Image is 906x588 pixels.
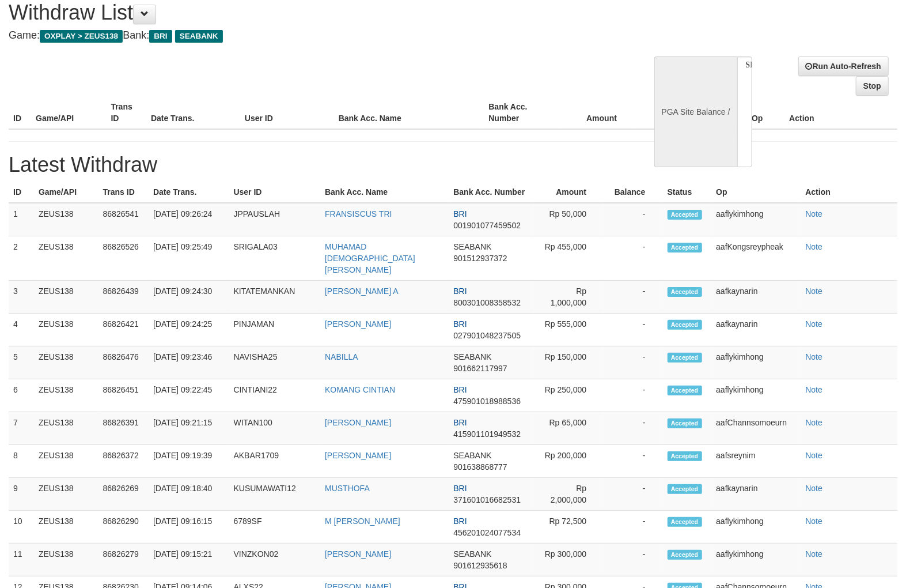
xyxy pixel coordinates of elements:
th: Bank Acc. Name [334,96,484,129]
a: Note [805,319,822,329]
td: aaflykimhong [711,203,801,236]
td: 86826290 [98,511,149,544]
a: [PERSON_NAME] A [325,287,399,296]
span: Accepted [668,320,702,330]
th: Game/API [34,182,98,203]
span: SEABANK [453,549,491,559]
th: User ID [229,182,321,203]
span: Accepted [668,484,702,494]
span: BRI [453,319,467,329]
span: 901612935618 [453,561,507,570]
span: 475901018988536 [453,397,521,406]
th: Amount [559,96,634,129]
span: OXPLAY > ZEUS138 [40,30,123,43]
span: SEABANK [175,30,223,43]
a: Note [805,451,822,460]
td: Rp 300,000 [534,544,604,576]
td: 6 [9,379,34,412]
td: aafKongsreypheak [711,236,801,281]
td: aafkaynarin [711,281,801,314]
span: Accepted [668,386,702,395]
td: 86826391 [98,412,149,445]
td: ZEUS138 [34,412,98,445]
span: Accepted [668,287,702,297]
td: Rp 150,000 [534,346,604,379]
a: Note [805,352,822,361]
a: Note [805,209,822,218]
span: 371601016682531 [453,495,521,504]
td: SRIGALA03 [229,236,321,281]
td: - [604,379,662,412]
a: Stop [856,76,889,96]
td: - [604,281,662,314]
td: ZEUS138 [34,314,98,346]
td: ZEUS138 [34,203,98,236]
td: [DATE] 09:25:49 [149,236,229,281]
span: Accepted [668,550,702,560]
td: KITATEMANKAN [229,281,321,314]
a: M [PERSON_NAME] [325,517,400,526]
td: [DATE] 09:21:15 [149,412,229,445]
td: 86826526 [98,236,149,281]
td: Rp 250,000 [534,379,604,412]
td: - [604,412,662,445]
span: Accepted [668,419,702,428]
span: Accepted [668,243,702,252]
a: Note [805,517,822,526]
td: 86826269 [98,478,149,511]
td: 86826476 [98,346,149,379]
td: 8 [9,445,34,478]
th: Bank Acc. Name [320,182,449,203]
a: Note [805,242,822,251]
td: CINTIANI22 [229,379,321,412]
td: 11 [9,544,34,576]
td: Rp 2,000,000 [534,478,604,511]
span: BRI [453,517,467,526]
th: Trans ID [98,182,149,203]
span: SEABANK [453,242,491,251]
td: ZEUS138 [34,544,98,576]
td: ZEUS138 [34,445,98,478]
th: ID [9,182,34,203]
td: Rp 455,000 [534,236,604,281]
span: 901662117997 [453,364,507,373]
td: 86826451 [98,379,149,412]
td: 4 [9,314,34,346]
a: FRANSISCUS TRI [325,209,392,218]
span: SEABANK [453,451,491,460]
th: Balance [634,96,703,129]
td: [DATE] 09:26:24 [149,203,229,236]
a: Note [805,484,822,493]
span: BRI [453,418,467,427]
td: aafsreynim [711,445,801,478]
span: 415901101949532 [453,429,521,439]
th: ID [9,96,31,129]
td: Rp 555,000 [534,314,604,346]
td: 86826421 [98,314,149,346]
th: Date Trans. [146,96,240,129]
span: Accepted [668,210,702,220]
td: Rp 72,500 [534,511,604,544]
a: [PERSON_NAME] [325,549,391,559]
td: 10 [9,511,34,544]
a: Run Auto-Refresh [798,56,889,76]
td: - [604,236,662,281]
td: VINZKON02 [229,544,321,576]
th: Trans ID [106,96,146,129]
a: MUSTHOFA [325,484,370,493]
span: BRI [453,484,467,493]
td: Rp 65,000 [534,412,604,445]
th: Bank Acc. Number [484,96,559,129]
td: 3 [9,281,34,314]
h1: Withdraw List [9,1,593,24]
td: 6789SF [229,511,321,544]
span: Accepted [668,517,702,527]
td: Rp 200,000 [534,445,604,478]
td: NAVISHA25 [229,346,321,379]
a: KOMANG CINTIAN [325,385,395,394]
td: 86826541 [98,203,149,236]
td: ZEUS138 [34,379,98,412]
div: PGA Site Balance / [654,56,737,167]
td: - [604,511,662,544]
a: Note [805,418,822,427]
